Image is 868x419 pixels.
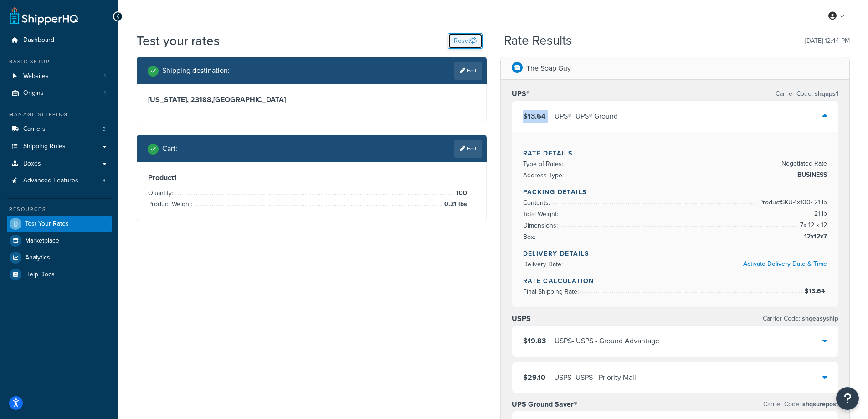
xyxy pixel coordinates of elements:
a: Dashboard [7,32,112,49]
a: Analytics [7,249,112,266]
div: USPS - USPS - Ground Advantage [555,335,659,347]
div: Basic Setup [7,58,112,66]
h3: Product 1 [148,173,475,182]
p: Carrier Code: [763,312,838,325]
span: Product SKU-1 x 100 - 21 lb [757,197,827,208]
span: Origins [23,89,44,97]
span: Boxes [23,160,41,168]
a: Carriers3 [7,121,112,138]
button: Open Resource Center [836,387,859,410]
a: Origins1 [7,85,112,102]
span: Dashboard [23,36,54,44]
a: Test Your Rates [7,216,112,232]
span: shqsurepost [801,399,838,409]
span: Negotiated Rate [779,158,827,169]
p: Carrier Code: [763,398,838,411]
a: Edit [454,140,482,158]
span: 100 [454,188,467,199]
li: Advanced Features [7,172,112,189]
span: shqeasyship [800,314,838,323]
li: Websites [7,68,112,85]
span: Help Docs [25,271,55,279]
h3: UPS® [512,89,530,98]
li: Carriers [7,121,112,138]
span: Address Type: [523,171,566,180]
h3: UPS Ground Saver® [512,400,577,409]
a: Help Docs [7,266,112,283]
div: Resources [7,206,112,213]
h1: Test your rates [137,32,220,50]
span: $29.10 [523,372,545,383]
span: 3 [103,125,106,133]
h4: Rate Details [523,149,827,158]
span: 12x12x7 [802,231,827,242]
h3: [US_STATE], 23188 , [GEOGRAPHIC_DATA] [148,95,475,104]
span: shqups1 [813,89,838,98]
span: Dimensions: [523,221,560,230]
span: 1 [104,89,106,97]
span: 0.21 lbs [442,199,467,210]
h2: Rate Results [504,34,572,48]
div: UPS® - UPS® Ground [555,110,618,123]
div: Manage Shipping [7,111,112,119]
h2: Shipping destination : [162,67,230,75]
span: Marketplace [25,237,59,245]
span: Contents: [523,198,552,207]
h4: Rate Calculation [523,276,827,286]
h4: Delivery Details [523,249,827,259]
h2: Cart : [162,145,177,153]
span: Analytics [25,254,50,262]
p: The Soap Guy [526,62,571,75]
a: Activate Delivery Date & Time [743,259,827,269]
a: Shipping Rules [7,138,112,155]
span: 7 x 12 x 12 [798,220,827,231]
a: Websites1 [7,68,112,85]
span: $19.83 [523,336,546,346]
p: [DATE] 12:44 PM [805,35,850,47]
a: Boxes [7,155,112,172]
h3: USPS [512,314,531,323]
span: Type of Rates: [523,159,565,169]
a: Edit [454,62,482,80]
span: 1 [104,72,106,80]
span: Total Weight: [523,209,560,219]
span: BUSINESS [795,170,827,181]
h4: Packing Details [523,187,827,197]
span: Test Your Rates [25,220,69,228]
span: 3 [103,177,106,185]
button: Reset [448,33,483,49]
li: Origins [7,85,112,102]
a: Advanced Features3 [7,172,112,189]
span: Final Shipping Rate: [523,287,581,296]
p: Carrier Code: [776,88,838,100]
span: Box: [523,232,538,242]
span: Shipping Rules [23,143,66,150]
span: 21 lb [812,208,827,219]
span: Websites [23,72,49,80]
span: Delivery Date: [523,259,565,269]
span: $13.64 [805,286,827,296]
div: USPS - USPS - Priority Mail [554,371,636,384]
a: Marketplace [7,233,112,249]
span: $13.64 [523,111,546,121]
span: Advanced Features [23,177,78,185]
span: Quantity: [148,188,175,198]
span: Product Weight: [148,199,195,209]
span: Carriers [23,125,46,133]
